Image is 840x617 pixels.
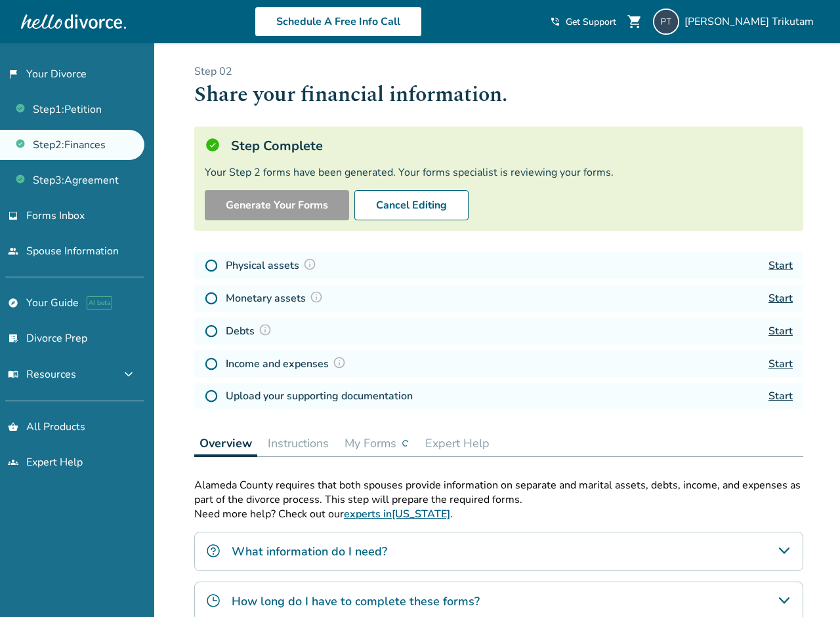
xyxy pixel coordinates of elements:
[194,79,803,111] h1: Share your financial information.
[205,325,218,338] img: Not Started
[303,258,316,271] img: Question Mark
[8,333,18,344] span: list_alt_check
[8,422,18,432] span: shopping_basket
[205,165,793,180] div: Your Step 2 forms have been generated. Your forms specialist is reviewing your forms.
[768,389,793,403] a: Start
[255,7,422,37] a: Schedule A Free Info Call
[226,388,413,404] h4: Upload your supporting documentation
[333,356,346,369] img: Question Mark
[226,257,320,274] h4: Physical assets
[8,367,76,382] span: Resources
[232,543,387,560] h4: What information do I need?
[26,209,85,223] span: Forms Inbox
[226,323,276,340] h4: Debts
[550,16,560,27] span: phone_in_talk
[310,290,323,304] img: Question Mark
[205,190,349,220] button: Generate Your Forms
[8,369,18,380] span: menu_book
[194,478,803,507] p: Alameda County requires that both spouses provide information on separate and marital assets, deb...
[121,367,136,382] span: expand_more
[354,190,469,220] button: Cancel Editing
[684,14,819,29] span: [PERSON_NAME] Trikutam
[205,259,218,272] img: Not Started
[194,507,803,521] p: Need more help? Check out our .
[232,593,480,610] h4: How long do I have to complete these forms?
[344,507,450,521] a: experts in[US_STATE]
[768,357,793,371] a: Start
[205,593,221,608] img: How long do I have to complete these forms?
[768,324,793,338] a: Start
[627,14,642,30] span: shopping_cart
[8,457,18,468] span: groups
[8,246,18,256] span: people
[205,357,218,370] img: Not Started
[259,323,272,336] img: Question Mark
[205,292,218,305] img: Not Started
[768,291,793,306] a: Start
[205,389,218,403] img: Not Started
[194,430,257,457] button: Overview
[768,258,793,273] a: Start
[420,430,495,456] button: Expert Help
[226,290,327,307] h4: Monetary assets
[226,355,350,372] h4: Income and expenses
[87,296,112,309] span: AI beta
[194,64,803,79] p: Step 0 2
[8,298,18,308] span: explore
[8,69,18,79] span: flag_2
[402,439,409,447] img: ...
[566,16,616,28] span: Get Support
[194,532,803,571] div: What information do I need?
[550,16,616,28] a: phone_in_talkGet Support
[8,210,18,221] span: inbox
[231,137,323,155] h5: Step Complete
[653,9,679,35] img: ptrikutam@gmail.com
[262,430,334,456] button: Instructions
[339,430,415,456] button: My Forms
[205,543,221,559] img: What information do I need?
